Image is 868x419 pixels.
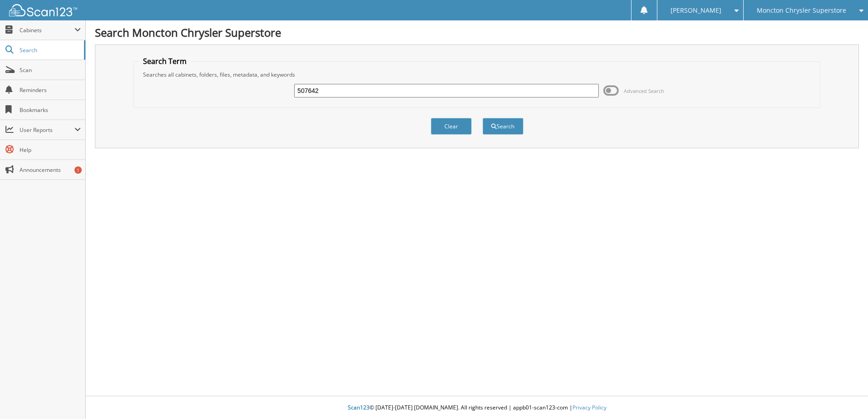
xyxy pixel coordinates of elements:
[20,46,79,54] span: Search
[95,25,859,40] h1: Search Moncton Chrysler Superstore
[757,8,846,13] span: Moncton Chrysler Superstore
[348,404,370,411] span: Scan123
[20,86,81,94] span: Reminders
[624,88,664,94] span: Advanced Search
[86,397,868,419] div: © [DATE]-[DATE] [DOMAIN_NAME]. All rights reserved | appb01-scan123-com |
[9,4,77,16] img: scan123-logo-white.svg
[20,26,74,34] span: Cabinets
[431,118,472,135] button: Clear
[20,126,74,134] span: User Reports
[483,118,523,135] button: Search
[572,404,607,411] a: Privacy Policy
[20,106,81,114] span: Bookmarks
[20,166,81,174] span: Announcements
[138,56,191,66] legend: Search Term
[74,166,82,174] div: 1
[20,66,81,74] span: Scan
[671,8,721,13] span: [PERSON_NAME]
[138,71,815,78] div: Searches all cabinets, folders, files, metadata, and keywords
[20,146,81,154] span: Help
